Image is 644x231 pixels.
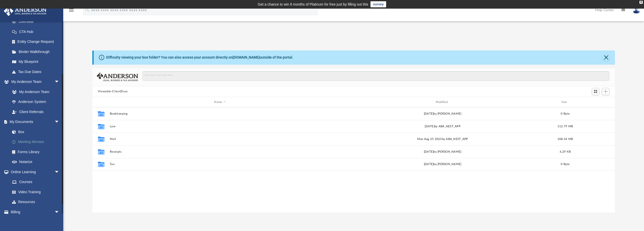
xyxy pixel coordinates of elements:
[142,71,609,81] input: Search files and folders
[332,112,553,116] div: [DATE] by [PERSON_NAME]
[7,137,67,147] a: Meeting Minutes
[603,54,610,61] button: Close
[7,177,65,187] a: Courses
[7,97,65,107] a: Anderson System
[557,125,573,128] span: 112.79 MB
[7,17,67,27] a: Overview
[233,55,260,59] a: [DOMAIN_NAME]
[7,157,67,167] a: Notarize
[7,107,65,117] a: Client Referrals
[92,107,615,212] div: grid
[639,1,643,4] div: close
[68,10,74,13] a: menu
[54,77,65,87] span: arrow_drop_down
[577,100,613,104] div: id
[7,187,62,197] a: Video Training
[110,112,330,115] button: Bookkeeping
[7,67,67,77] a: Tax Due Dates
[7,57,65,67] a: My Blueprint
[85,7,90,12] i: search
[557,138,573,140] span: 108.44 MB
[332,124,553,129] div: [DATE] by ABA_NEST_APP
[332,100,553,104] div: Modified
[110,150,330,153] button: Receipts
[555,100,575,104] div: Size
[7,197,65,207] a: Resources
[98,89,128,94] button: Viewable-ClientDocs
[332,150,553,154] div: [DATE] by [PERSON_NAME]
[7,147,65,157] a: Forms Library
[109,100,330,104] div: Name
[633,6,640,14] img: User Pic
[4,167,65,177] a: Online Learningarrow_drop_down
[7,27,67,37] a: CTA Hub
[4,77,65,87] a: My Anderson Teamarrow_drop_down
[7,37,67,47] a: Entity Change Request
[4,117,67,127] a: My Documentsarrow_drop_down
[561,112,570,115] span: 0 Byte
[592,88,599,95] button: Switch to Grid View
[54,207,65,217] span: arrow_drop_down
[258,1,368,7] div: Get a chance to win 6 months of Platinum for free just by filling out this
[561,163,570,166] span: 0 Byte
[110,137,330,141] button: Mail
[110,163,330,166] button: Tax
[106,55,293,60] div: Difficulty viewing your box folder? You can also access your account directly on outside of the p...
[7,127,65,137] a: Box
[332,162,553,167] div: [DATE] by [PERSON_NAME]
[54,167,65,177] span: arrow_drop_down
[7,87,62,97] a: My Anderson Team
[95,100,107,104] div: id
[2,6,48,16] img: Anderson Advisors Platinum Portal
[559,150,571,153] span: 6.29 KB
[54,117,65,127] span: arrow_drop_down
[68,7,74,13] i: menu
[602,88,610,95] button: Add
[7,47,67,57] a: Binder Walkthrough
[110,125,330,128] button: Law
[4,207,67,217] a: Billingarrow_drop_down
[370,1,386,7] a: survey
[332,137,553,141] div: Mon Aug 25 2025 by ABA_NEST_APP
